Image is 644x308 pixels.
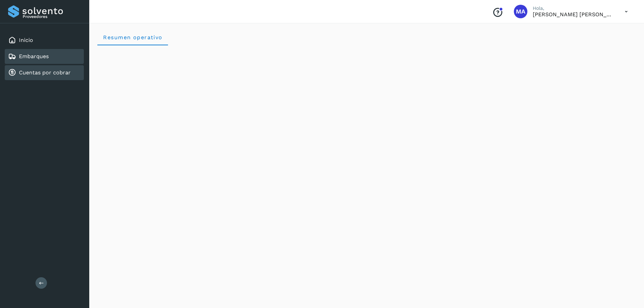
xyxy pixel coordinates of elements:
a: Cuentas por cobrar [19,69,71,76]
a: Embarques [19,53,49,60]
div: Cuentas por cobrar [5,65,84,80]
div: Embarques [5,49,84,64]
p: Proveedores [23,14,81,19]
span: Resumen operativo [103,34,163,41]
a: Inicio [19,37,33,43]
p: Hola, [533,5,614,11]
p: MIGUEL ANGEL HERRERA BATRES [533,11,614,18]
div: Inicio [5,33,84,48]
